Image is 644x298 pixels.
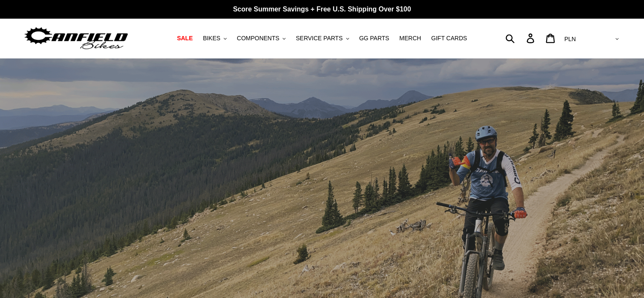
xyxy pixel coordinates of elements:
a: GIFT CARDS [427,33,472,44]
span: COMPONENTS [237,35,279,42]
a: SALE [173,33,197,44]
img: Canfield Bikes [23,25,129,52]
span: GG PARTS [359,35,389,42]
span: SALE [177,35,193,42]
span: MERCH [400,35,421,42]
a: MERCH [395,33,425,44]
input: Search [510,29,532,47]
span: SERVICE PARTS [296,35,342,42]
button: BIKES [199,33,231,44]
a: GG PARTS [355,33,394,44]
button: COMPONENTS [233,33,290,44]
span: BIKES [203,35,220,42]
span: GIFT CARDS [431,35,467,42]
button: SERVICE PARTS [291,33,353,44]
